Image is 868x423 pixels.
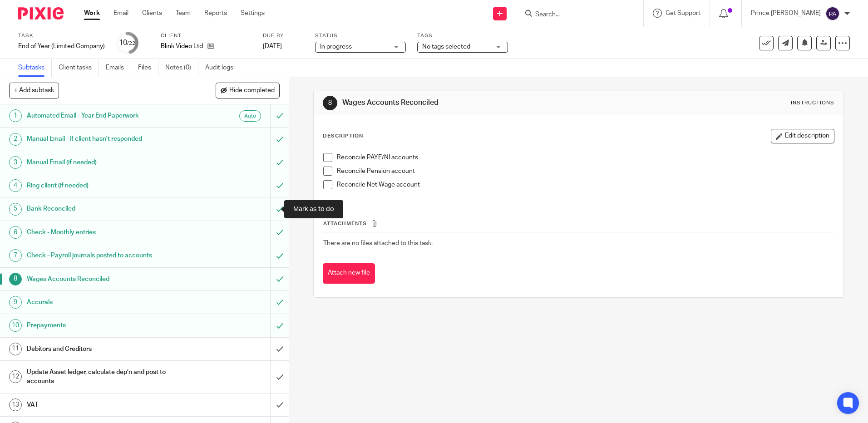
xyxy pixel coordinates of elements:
[161,42,203,51] p: Blink Video Ltd
[337,167,833,176] p: Reconcile Pension account
[9,398,22,411] div: 13
[9,296,22,309] div: 9
[27,226,183,239] h1: Check - Monthly entries
[9,109,22,122] div: 1
[161,32,252,39] label: Client
[229,87,275,94] span: Hide completed
[825,6,840,21] img: svg%3E
[59,59,99,77] a: Client tasks
[751,9,821,18] p: Prince [PERSON_NAME]
[18,42,105,51] div: End of Year (Limited Company)
[9,83,59,98] button: + Add subtask
[534,11,616,19] input: Search
[205,59,240,77] a: Audit logs
[27,398,183,412] h1: VAT
[791,99,834,107] div: Instructions
[771,129,834,143] button: Edit description
[9,179,22,192] div: 4
[27,319,183,332] h1: Prepayments
[241,9,265,18] a: Settings
[18,32,105,39] label: Task
[342,98,598,108] h1: Wages Accounts Reconciled
[106,59,131,77] a: Emails
[323,240,433,246] span: There are no files attached to this task.
[239,110,261,122] div: Auto
[9,203,22,216] div: 5
[27,202,183,216] h1: Bank Reconciled
[18,59,52,77] a: Subtasks
[27,249,183,262] h1: Check - Payroll journals posted to accounts
[27,132,183,146] h1: Manual Email - if client hasn't responded
[165,59,198,77] a: Notes (0)
[9,133,22,146] div: 2
[138,59,158,77] a: Files
[417,32,508,39] label: Tags
[27,109,183,123] h1: Automated Email - Year End Paperwork
[9,343,22,355] div: 11
[323,96,337,110] div: 8
[337,180,833,189] p: Reconcile Net Wage account
[323,221,367,226] span: Attachments
[204,9,227,18] a: Reports
[666,10,700,16] span: Get Support
[176,9,191,18] a: Team
[337,153,833,162] p: Reconcile PAYE/NI accounts
[127,41,135,46] small: /22
[422,44,470,50] span: No tags selected
[9,370,22,383] div: 12
[263,43,282,49] span: [DATE]
[27,272,183,286] h1: Wages Accounts Reconciled
[9,156,22,169] div: 3
[323,133,363,140] p: Description
[27,156,183,169] h1: Manual Email (if needed)
[27,342,183,356] h1: Debitors and Creditors
[216,83,280,98] button: Hide completed
[9,249,22,262] div: 7
[9,273,22,285] div: 8
[323,263,375,284] button: Attach new file
[9,319,22,332] div: 10
[263,32,304,39] label: Due by
[9,226,22,239] div: 6
[18,7,64,20] img: Pixie
[315,32,406,39] label: Status
[27,365,183,389] h1: Update Asset ledger, calculate dep’n and post to accounts
[27,295,183,309] h1: Accurals
[113,9,128,18] a: Email
[84,9,100,18] a: Work
[119,38,135,48] div: 10
[27,179,183,192] h1: Ring client (if needed)
[320,44,352,50] span: In progress
[142,9,162,18] a: Clients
